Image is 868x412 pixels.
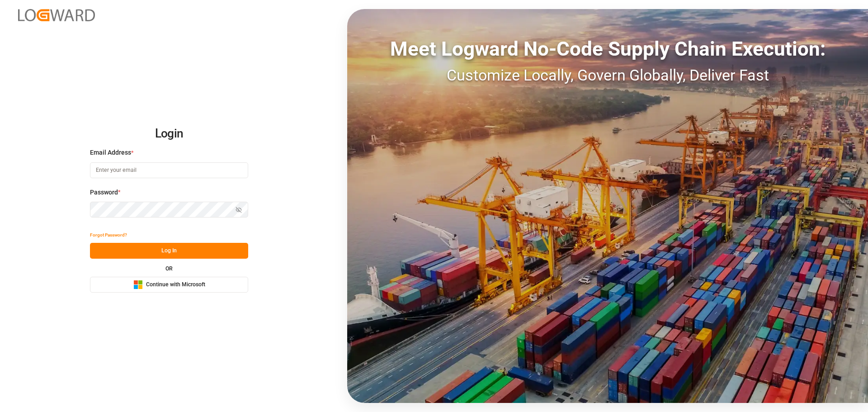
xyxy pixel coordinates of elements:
[90,162,248,178] input: Enter your email
[90,188,118,197] span: Password
[165,266,173,271] small: OR
[90,277,248,293] button: Continue with Microsoft
[90,148,131,157] span: Email Address
[347,64,868,87] div: Customize Locally, Govern Globally, Deliver Fast
[18,9,95,21] img: Logward_new_orange.png
[347,34,868,64] div: Meet Logward No-Code Supply Chain Execution:
[146,281,205,289] span: Continue with Microsoft
[90,243,248,259] button: Log In
[90,227,127,243] button: Forgot Password?
[90,119,248,148] h2: Login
